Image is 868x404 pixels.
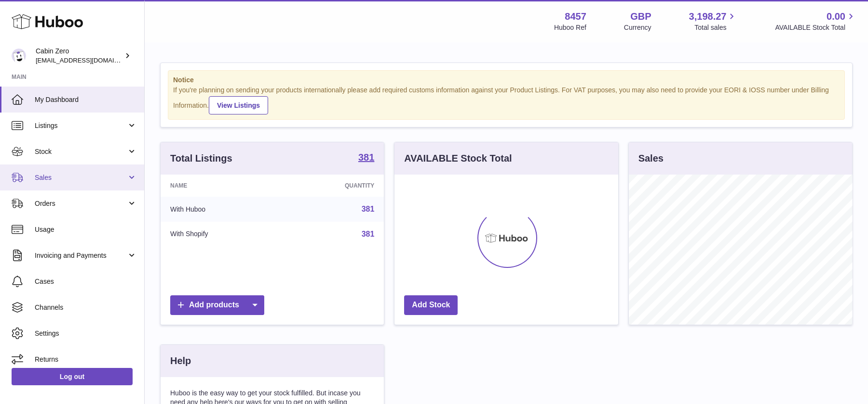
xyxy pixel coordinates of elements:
a: 381 [362,205,375,213]
strong: 381 [358,152,374,162]
a: 381 [362,230,375,238]
div: Huboo Ref [554,23,586,32]
span: Sales [35,173,127,182]
div: Currency [624,23,651,32]
span: [EMAIL_ADDRESS][DOMAIN_NAME] [36,56,142,64]
strong: Notice [173,76,840,85]
strong: 8457 [565,10,586,23]
strong: GBP [630,10,651,23]
a: Add Stock [404,295,458,315]
span: My Dashboard [35,95,137,104]
a: 3,198.27 Total sales [689,10,738,32]
span: Settings [35,329,137,338]
a: 0.00 AVAILABLE Stock Total [775,10,856,32]
a: 381 [358,152,374,164]
div: If you're planning on sending your products internationally please add required customs informati... [173,86,840,114]
span: Channels [35,303,137,312]
td: With Shopify [161,222,281,247]
a: View Listings [209,96,268,114]
span: Cases [35,277,137,286]
span: Orders [35,199,127,208]
span: Returns [35,355,137,364]
h3: Help [170,354,191,367]
th: Quantity [281,175,384,197]
td: With Huboo [161,197,281,222]
div: Cabin Zero [36,47,122,65]
span: Listings [35,121,127,130]
span: Usage [35,225,137,234]
th: Name [161,175,281,197]
span: Total sales [694,23,737,32]
span: Stock [35,147,127,156]
span: AVAILABLE Stock Total [775,23,856,32]
a: Log out [12,368,133,385]
img: huboo@cabinzero.com [12,49,26,63]
span: 0.00 [827,10,845,23]
h3: Sales [638,152,664,165]
span: Invoicing and Payments [35,251,127,260]
span: 3,198.27 [689,10,727,23]
h3: Total Listings [170,152,232,165]
h3: AVAILABLE Stock Total [404,152,512,165]
a: Add products [170,295,264,315]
